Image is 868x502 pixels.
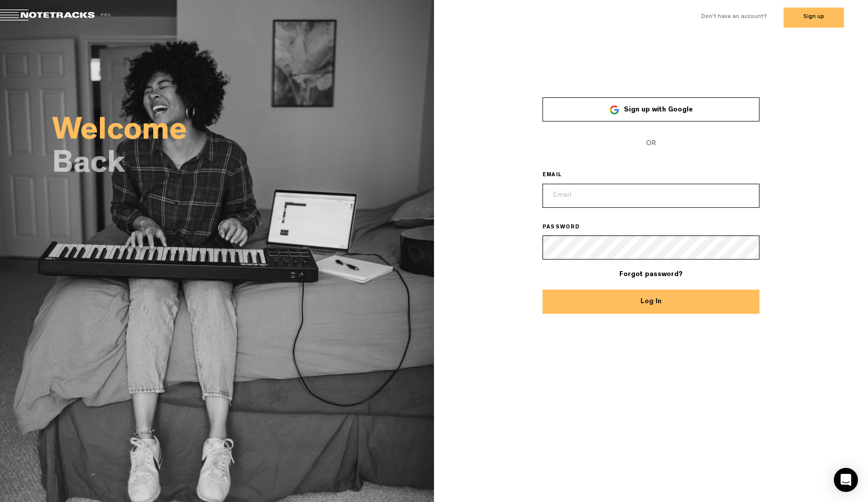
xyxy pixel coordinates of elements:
[542,290,759,314] button: Log In
[52,152,434,180] h2: Back
[624,106,693,113] span: Sign up with Google
[834,468,858,492] div: Open Intercom Messenger
[542,132,759,156] span: OR
[619,271,683,278] a: Forgot password?
[52,118,434,147] h2: Welcome
[542,172,576,180] label: EMAIL
[542,184,759,208] input: Email
[542,224,594,232] label: PASSWORD
[701,13,767,22] label: Don't have an account?
[784,8,844,28] button: Sign up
